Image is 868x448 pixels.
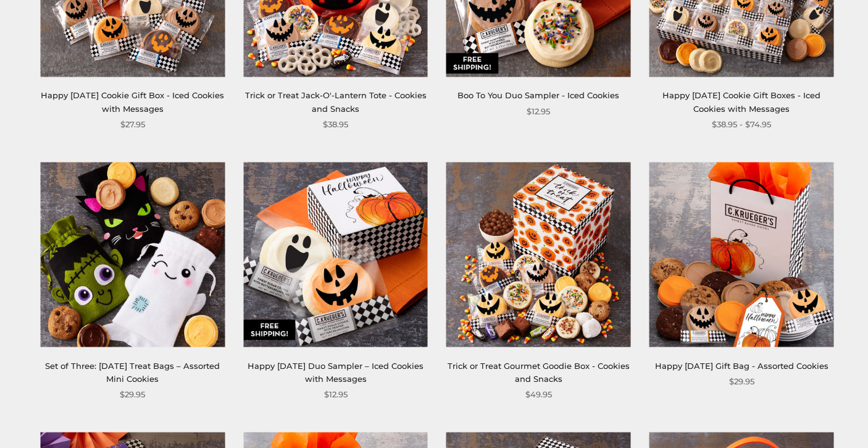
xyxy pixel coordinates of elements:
span: $49.95 [525,388,552,401]
a: Happy [DATE] Duo Sampler – Iced Cookies with Messages [248,361,424,384]
span: $27.95 [120,118,145,131]
span: $29.95 [729,375,754,388]
span: $12.95 [324,388,348,401]
span: $29.95 [120,388,145,401]
iframe: Sign Up via Text for Offers [10,401,128,438]
a: Happy [DATE] Gift Bag - Assorted Cookies [655,361,828,371]
img: Set of Three: Halloween Treat Bags – Assorted Mini Cookies [40,163,225,347]
span: $38.95 [323,118,348,131]
img: Happy Halloween Duo Sampler – Iced Cookies with Messages [243,163,428,347]
img: Trick or Treat Gourmet Goodie Box - Cookies and Snacks [446,163,631,347]
a: Set of Three: [DATE] Treat Bags – Assorted Mini Cookies [45,361,220,384]
a: Trick or Treat Gourmet Goodie Box - Cookies and Snacks [448,361,630,384]
img: Happy Halloween Gift Bag - Assorted Cookies [649,163,834,347]
span: $38.95 - $74.95 [712,118,771,131]
a: Happy [DATE] Cookie Gift Box - Iced Cookies with Messages [41,90,224,113]
span: $12.95 [527,105,550,118]
a: Happy [DATE] Cookie Gift Boxes - Iced Cookies with Messages [662,90,820,113]
a: Trick or Treat Jack-O'-Lantern Tote - Cookies and Snacks [245,90,427,113]
a: Boo To You Duo Sampler - Iced Cookies [457,90,619,100]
